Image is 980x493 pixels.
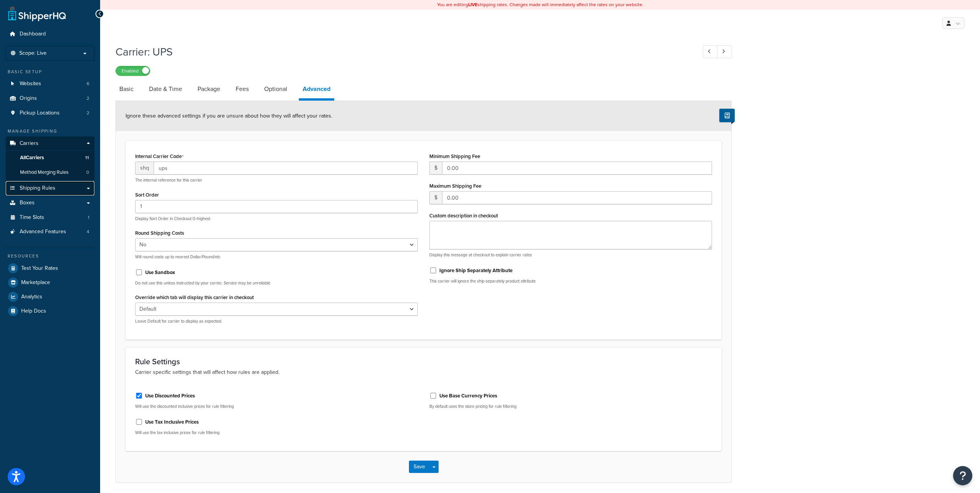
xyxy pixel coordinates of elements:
span: Pickup Locations [20,110,60,116]
a: Test Your Rates [6,261,94,275]
p: This carrier will ignore the ship separately product attribute [429,278,712,284]
span: 4 [87,229,89,235]
h1: Carrier: UPS [116,44,689,59]
span: 0 [86,169,89,176]
li: Method Merging Rules [6,165,94,180]
label: Override which tab will display this carrier in checkout [135,294,254,300]
span: Boxes [20,200,35,206]
a: Fees [232,80,253,98]
p: Do not use this unless instructed by your carrier. Service may be unreliable [135,280,418,286]
p: Carrier specific settings that will affect how rules are applied. [135,368,712,377]
h3: Rule Settings [135,357,712,366]
a: Pickup Locations2 [6,106,94,120]
span: Time Slots [20,214,44,221]
span: Help Docs [21,308,46,315]
a: Marketplace [6,276,94,289]
span: Origins [20,95,37,102]
li: Origins [6,91,94,106]
a: Package [194,80,224,98]
a: Previous Record [703,45,718,58]
a: Origins2 [6,91,94,106]
span: 2 [87,95,89,102]
p: Display Sort Order in Checkout 0=highest [135,216,418,222]
label: Sort Order [135,192,159,198]
span: All Carriers [20,155,44,161]
p: Leave Default for carrier to display as expected. [135,318,418,324]
span: Dashboard [20,31,46,37]
div: Manage Shipping [6,128,94,135]
a: Websites6 [6,77,94,91]
p: Will use the tax inclusive prices for rule filtering [135,430,418,436]
label: Internal Carrier Code [135,153,184,160]
label: Use Discounted Prices [145,392,195,399]
a: Analytics [6,290,94,304]
label: Use Base Currency Prices [439,392,497,399]
span: 2 [87,110,89,116]
span: Method Merging Rules [20,169,69,176]
span: Shipping Rules [20,185,55,192]
li: Pickup Locations [6,106,94,120]
p: The internal reference for this carrier [135,177,418,183]
label: Maximum Shipping Fee [429,183,481,189]
div: Resources [6,253,94,259]
span: Websites [20,81,41,87]
span: Marketplace [21,279,50,286]
li: Carriers [6,136,94,180]
a: Time Slots1 [6,210,94,225]
p: Display this message at checkout to explain carrier rates [429,252,712,258]
label: Minimum Shipping Fee [429,153,480,159]
li: Websites [6,77,94,91]
button: Open Resource Center [953,466,972,485]
label: Enabled [116,66,150,76]
a: Basic [116,80,137,98]
p: Will round costs up to nearest Dollar/Pound/etc [135,254,418,260]
span: Carriers [20,140,39,147]
label: Ignore Ship Separately Attribute [439,267,513,274]
a: Help Docs [6,304,94,318]
div: Basic Setup [6,69,94,75]
a: Next Record [717,45,732,58]
span: Advanced Features [20,229,66,235]
label: Round Shipping Costs [135,230,184,236]
span: $ [429,162,442,175]
label: Custom description in checkout [429,213,498,219]
p: By default uses the store pricing for rule filtering [429,404,712,409]
a: Dashboard [6,27,94,41]
span: shq [135,162,154,175]
button: Save [409,461,430,473]
a: Shipping Rules [6,181,94,195]
li: Advanced Features [6,225,94,239]
li: Time Slots [6,210,94,225]
a: Optional [260,80,291,98]
span: 6 [87,81,89,87]
span: Scope: Live [19,50,47,57]
button: Show Help Docs [719,109,735,122]
a: AllCarriers11 [6,151,94,165]
span: Ignore these advanced settings if you are unsure about how they will affect your rates. [126,112,332,120]
a: Date & Time [145,80,186,98]
a: Advanced [299,80,334,101]
a: Carriers [6,136,94,151]
span: Test Your Rates [21,265,58,272]
span: 1 [88,214,89,221]
a: Advanced Features4 [6,225,94,239]
span: $ [429,191,442,204]
b: LIVE [468,1,477,8]
span: 11 [85,155,89,161]
label: Use Tax Inclusive Prices [145,419,199,426]
span: Analytics [21,294,42,300]
a: Boxes [6,196,94,210]
label: Use Sandbox [145,269,175,276]
a: Method Merging Rules0 [6,165,94,180]
p: Will use the discounted inclusive prices for rule filtering [135,404,418,409]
